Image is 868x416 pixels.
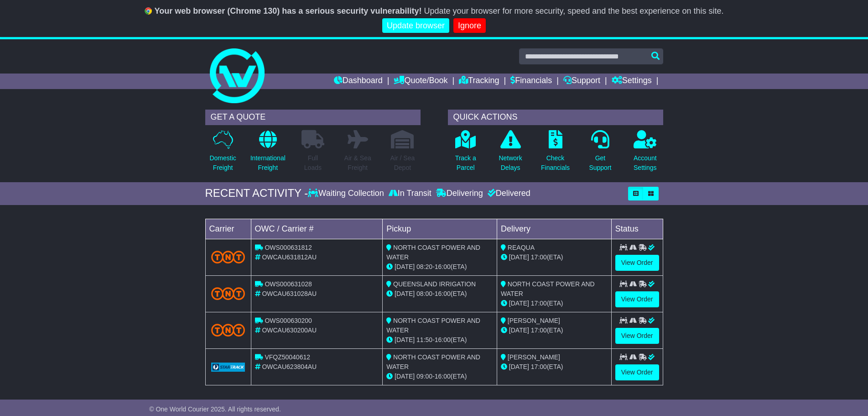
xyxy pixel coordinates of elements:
div: (ETA) [501,326,608,335]
span: 16:00 [435,373,451,380]
span: VFQZ50040612 [265,353,310,361]
span: [DATE] [395,263,415,270]
span: Update your browser for more security, speed and the best experience on this site. [424,6,723,16]
p: Air & Sea Freight [344,153,371,173]
div: (ETA) [501,299,608,308]
span: OWCAU623804AU [262,363,317,370]
span: REAQUA [508,244,535,251]
a: View Order [615,255,659,271]
a: InternationalFreight [250,130,286,178]
span: [DATE] [509,363,529,370]
img: TNT_Domestic.png [211,324,245,336]
a: Dashboard [334,74,383,89]
a: AccountSettings [633,130,657,178]
div: - (ETA) [386,289,493,299]
span: 16:00 [435,263,451,270]
b: Your web browser (Chrome 130) has a serious security vulnerability! [155,6,422,16]
a: Financials [510,74,552,89]
td: Status [611,219,663,239]
a: View Order [615,291,659,307]
span: 16:00 [435,290,451,297]
a: Tracking [459,74,499,89]
div: Delivered [485,189,530,199]
span: NORTH COAST POWER AND WATER [501,280,595,297]
div: Delivering [434,189,485,199]
div: (ETA) [501,253,608,262]
span: 17:00 [531,363,547,370]
span: OWCAU631028AU [262,290,317,297]
span: OWS000631812 [265,244,312,251]
span: OWS000631028 [265,280,312,288]
a: Quote/Book [394,74,447,89]
span: OWS000630200 [265,317,312,324]
a: CheckFinancials [541,130,570,178]
div: - (ETA) [386,372,493,381]
p: Domestic Freight [209,153,236,173]
span: 17:00 [531,326,547,334]
p: Full Loads [301,153,324,173]
span: [DATE] [509,300,529,307]
img: TNT_Domestic.png [211,287,245,300]
span: [PERSON_NAME] [508,353,560,361]
span: OWCAU630200AU [262,326,317,334]
span: [DATE] [395,290,415,297]
p: Track a Parcel [455,153,476,173]
td: Delivery [497,219,611,239]
img: GetCarrierServiceLogo [211,363,245,372]
p: Network Delays [499,153,522,173]
a: NetworkDelays [498,130,522,178]
span: [DATE] [395,336,415,343]
p: Check Financials [541,153,570,173]
div: In Transit [386,189,434,199]
a: View Order [615,328,659,344]
td: Carrier [205,219,251,239]
a: Ignore [453,18,486,33]
a: DomesticFreight [209,130,236,178]
span: OWCAU631812AU [262,253,317,261]
span: NORTH COAST POWER AND WATER [386,244,480,261]
span: [PERSON_NAME] [508,317,560,324]
span: 08:20 [416,263,432,270]
a: View Order [615,364,659,380]
img: TNT_Domestic.png [211,251,245,263]
td: Pickup [383,219,497,239]
td: OWC / Carrier # [251,219,383,239]
a: Support [563,74,600,89]
a: Settings [612,74,652,89]
span: QUEENSLAND IRRIGATION [393,280,476,288]
a: GetSupport [588,130,612,178]
div: - (ETA) [386,335,493,345]
div: GET A QUOTE [205,110,421,125]
span: 11:50 [416,336,432,343]
span: 08:00 [416,290,432,297]
p: Air / Sea Depot [390,153,415,173]
div: Waiting Collection [308,189,386,199]
p: Account Settings [634,153,657,173]
span: [DATE] [395,373,415,380]
p: International Freight [250,153,286,173]
span: [DATE] [509,253,529,261]
span: 09:00 [416,373,432,380]
div: RECENT ACTIVITY - [205,187,308,200]
div: QUICK ACTIONS [448,110,663,125]
span: 17:00 [531,253,547,261]
p: Get Support [589,153,611,173]
div: - (ETA) [386,262,493,272]
span: 17:00 [531,300,547,307]
span: [DATE] [509,326,529,334]
span: 16:00 [435,336,451,343]
a: Update browser [382,18,449,33]
a: Track aParcel [455,130,477,178]
span: © One World Courier 2025. All rights reserved. [149,405,281,413]
span: NORTH COAST POWER AND WATER [386,317,480,334]
span: NORTH COAST POWER AND WATER [386,353,480,370]
div: (ETA) [501,362,608,372]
